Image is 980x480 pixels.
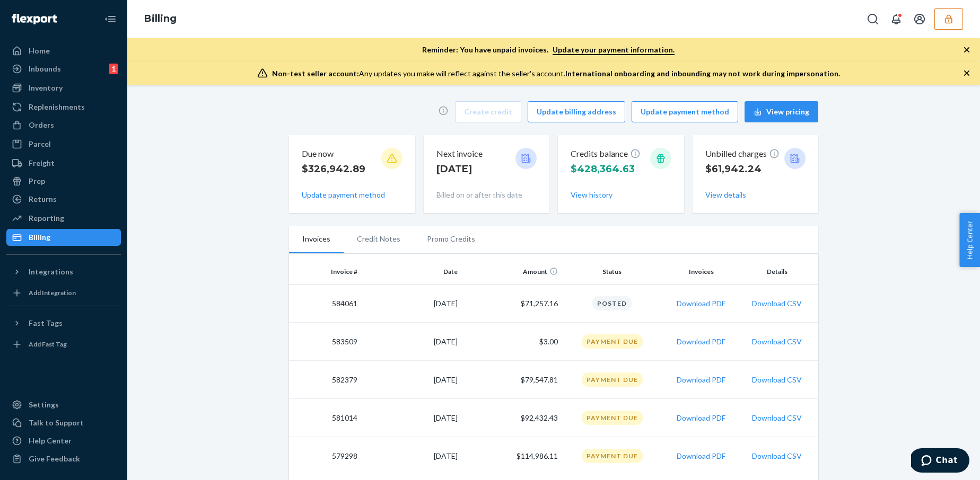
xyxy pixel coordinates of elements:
[752,413,802,423] button: Download CSV
[6,79,121,96] a: Inventory
[6,136,121,153] a: Parcel
[6,60,121,77] a: Inbounds1
[29,64,61,74] div: Inbounds
[571,190,612,200] button: View history
[677,413,725,423] button: Download PDF
[6,285,121,301] a: Add Integration
[289,361,362,399] td: 582379
[462,361,562,399] td: $79,547.81
[752,336,802,347] button: Download CSV
[677,375,725,385] button: Download PDF
[582,411,643,425] div: Payment Due
[462,399,562,437] td: $92,432.43
[462,437,562,475] td: $114,986.11
[272,69,359,78] span: Non-test seller account:
[302,148,365,160] p: Due now
[6,263,121,280] button: Integrations
[6,99,121,115] a: Replenishments
[29,139,51,149] div: Parcel
[6,229,121,246] a: Billing
[362,285,462,323] td: [DATE]
[144,13,177,24] a: Billing
[455,101,521,122] button: Create credit
[752,375,802,385] button: Download CSV
[29,102,85,112] div: Replenishments
[6,336,121,353] a: Add Fast Tag
[592,296,632,310] div: Posted
[462,323,562,361] td: $3.00
[29,194,57,205] div: Returns
[289,437,362,475] td: 579298
[582,334,643,349] div: Payment Due
[272,68,840,79] div: Any updates you make will reflect against the seller's account.
[6,396,121,413] a: Settings
[740,259,818,285] th: Details
[29,399,59,410] div: Settings
[436,162,483,176] p: [DATE]
[29,120,54,130] div: Orders
[29,158,55,168] div: Freight
[29,213,64,224] div: Reporting
[29,454,80,464] div: Give Feedback
[909,8,930,30] button: Open account menu
[302,190,385,200] button: Update payment method
[29,266,73,277] div: Integrations
[362,259,462,285] th: Date
[662,259,740,285] th: Invoices
[886,8,907,30] button: Open notifications
[29,417,84,428] div: Talk to Support
[29,232,50,243] div: Billing
[109,64,118,74] div: 1
[362,399,462,437] td: [DATE]
[705,162,780,176] p: $61,942.24
[362,323,462,361] td: [DATE]
[29,288,76,297] div: Add Integration
[6,432,121,449] a: Help Center
[677,336,725,347] button: Download PDF
[6,414,121,431] button: Talk to Support
[289,323,362,361] td: 583509
[422,45,675,55] p: Reminder: You have unpaid invoices.
[677,298,725,309] button: Download PDF
[289,259,362,285] th: Invoice #
[289,285,362,323] td: 584061
[752,298,802,309] button: Download CSV
[528,101,625,122] button: Update billing address
[705,190,746,200] button: View details
[6,191,121,208] a: Returns
[29,340,67,349] div: Add Fast Tag
[911,448,969,475] iframe: Opens a widget where you can chat to one of our agents
[12,14,57,24] img: Flexport logo
[29,46,50,56] div: Home
[862,8,883,30] button: Open Search Box
[462,259,562,285] th: Amount
[100,8,121,30] button: Close Navigation
[462,285,562,323] td: $71,257.16
[362,437,462,475] td: [DATE]
[752,451,802,461] button: Download CSV
[436,190,537,200] p: Billed on or after this date
[745,101,818,122] button: View pricing
[362,361,462,399] td: [DATE]
[677,451,725,461] button: Download PDF
[344,226,414,252] li: Credit Notes
[6,117,121,134] a: Orders
[705,148,780,160] p: Unbilled charges
[571,148,641,160] p: Credits balance
[6,173,121,190] a: Prep
[582,449,643,463] div: Payment Due
[6,450,121,467] button: Give Feedback
[565,69,840,78] span: International onboarding and inbounding may not work during impersonation.
[29,176,45,186] div: Prep
[29,318,63,328] div: Fast Tags
[6,42,121,59] a: Home
[959,213,980,267] button: Help Center
[289,226,344,253] li: Invoices
[29,83,63,93] div: Inventory
[136,4,185,34] ol: breadcrumbs
[562,259,662,285] th: Status
[302,162,365,176] p: $326,942.89
[632,101,738,122] button: Update payment method
[6,210,121,227] a: Reporting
